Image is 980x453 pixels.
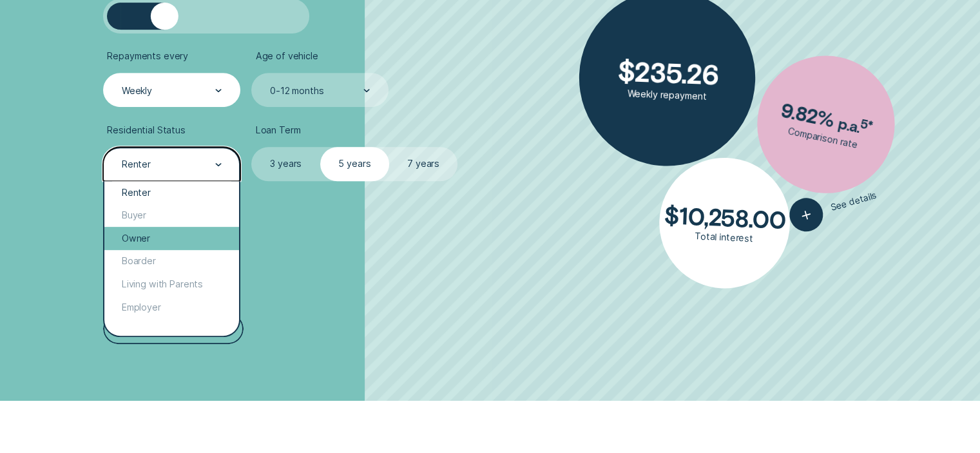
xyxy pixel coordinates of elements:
span: See details [829,189,878,213]
div: 0-12 months [270,85,323,97]
div: Weekly [122,85,152,97]
span: Repayments every [107,50,188,62]
div: Boarder [104,250,238,273]
div: Buyer [104,204,238,227]
div: Employer [104,296,238,319]
div: Living with Parents [104,273,238,296]
div: Renter [104,181,238,204]
div: Owner [104,227,238,250]
a: Get my personalised rate [103,313,244,344]
span: Residential Status [107,124,185,136]
label: 7 years [389,147,458,181]
label: 5 years [320,147,389,181]
span: Loan Term [256,124,301,136]
button: See details [786,178,881,236]
div: Renter [122,159,151,170]
span: Age of vehicle [256,50,318,62]
label: 3 years [251,147,320,181]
